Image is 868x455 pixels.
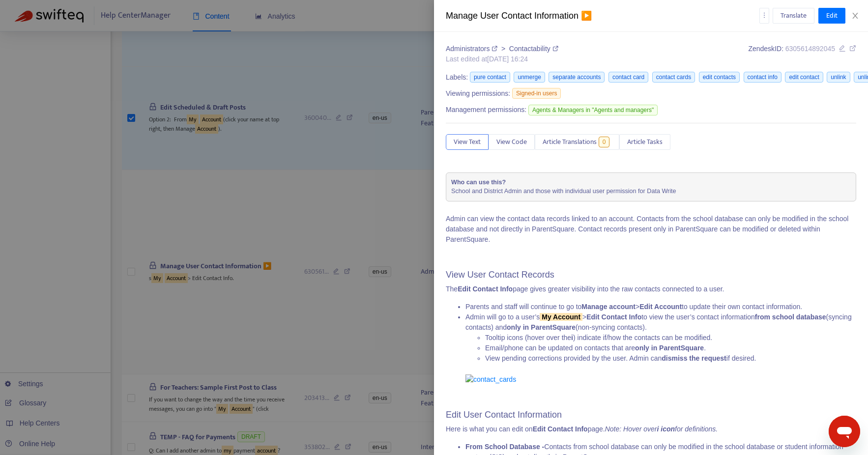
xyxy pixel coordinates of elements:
[458,285,513,293] strong: Edit Contact Info
[496,137,527,147] span: View Code
[827,72,850,83] span: unlink
[485,333,856,343] li: Tooltip icons (hover over the ) indicate if/how the contacts can be modified.
[446,72,468,83] span: Labels:
[785,72,823,83] span: edit contact
[848,11,862,21] button: Close
[446,270,856,281] h3: View User Contact Records
[571,334,573,341] strong: i
[627,137,663,147] span: Article Tasks
[512,88,561,99] span: Signed-in users
[451,179,506,186] strong: Who can use this?
[599,137,610,147] span: 0
[605,425,718,433] em: Note: Hover over for definitions.
[454,137,481,147] span: View Text
[465,312,856,385] li: Admin will go to a user’s > to view the user’s contact information (syncing contacts) and (non-sy...
[465,443,544,451] strong: From School Database -
[540,313,582,321] sqkw: My Account
[818,8,845,24] button: Edit
[635,344,704,352] strong: only in ParentSquare
[759,8,769,24] button: more
[543,137,597,147] span: Article Translations
[446,410,856,421] h3: Edit User Contact Information
[446,214,856,245] p: Admin can view the contact data records linked to an account. Contacts from the school database c...
[761,12,768,19] span: more
[465,374,516,385] img: contact_cards
[514,72,545,83] span: unmerge
[829,416,860,447] iframe: Button to launch messaging window
[509,45,558,53] a: Contactability
[446,44,558,54] div: >
[446,105,526,115] span: Management permissions:
[608,72,648,83] span: contact card
[744,72,781,83] span: contact info
[446,88,510,99] span: Viewing permissions:
[485,343,856,353] li: Email/phone can be updated on contacts that are .
[748,44,856,64] div: Zendesk ID:
[581,303,636,311] strong: Manage account
[826,10,838,21] span: Edit
[535,134,619,150] button: Article Translations0
[657,425,675,433] strong: i icon
[489,134,535,150] button: View Code
[652,72,695,83] span: contact cards
[781,10,807,21] span: Translate
[446,134,489,150] button: View Text
[446,54,558,64] div: Last edited at [DATE] 16:24
[662,354,726,362] strong: dismiss the request
[533,425,588,433] strong: Edit Contact Info
[446,424,856,434] p: Here is what you can edit on page.
[465,302,856,312] li: Parents and staff will continue to go to > to update their own contact information.
[528,105,658,115] span: Agents & Managers in "Agents and managers"
[485,353,856,364] li: View pending corrections provided by the user. Admin can if desired.
[619,134,670,150] button: Article Tasks
[451,188,676,195] span: School and District Admin and those with individual user permission for Data Write
[785,45,835,53] span: 6305614892045
[851,12,859,20] span: close
[446,9,759,23] div: Manage User Contact Information ▶️
[446,45,499,53] a: Administrators
[507,323,576,331] strong: only in ParentSquare
[755,313,826,321] strong: from school database
[699,72,740,83] span: edit contacts
[773,8,814,24] button: Translate
[639,303,682,311] strong: Edit Account
[549,72,605,83] span: separate accounts
[446,284,856,294] p: The page gives greater visibility into the raw contacts connected to a user.
[470,72,510,83] span: pure contact
[586,313,641,321] strong: Edit Contact Info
